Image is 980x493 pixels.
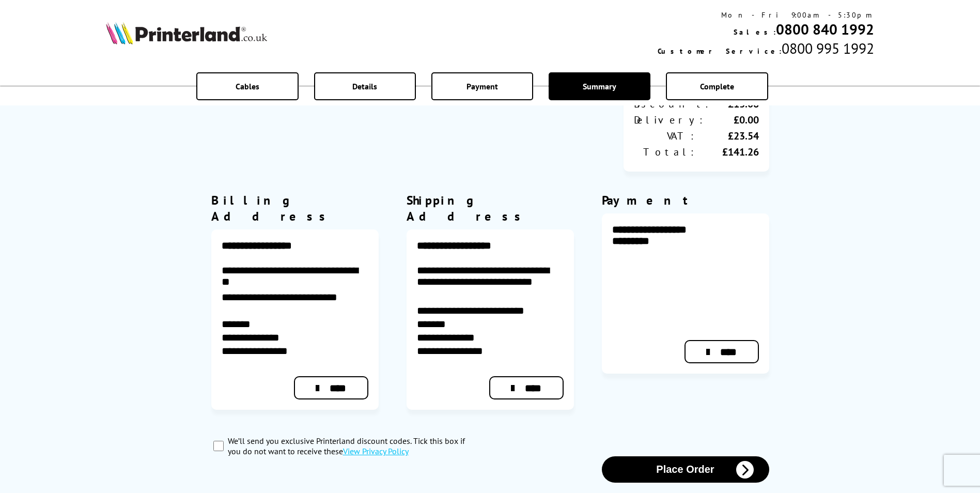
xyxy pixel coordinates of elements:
div: £23.54 [696,129,759,143]
div: £0.00 [705,113,759,127]
span: Payment [466,81,498,91]
span: Customer Service: [658,47,782,56]
button: Place Order [602,456,769,483]
span: 0800 995 1992 [782,39,874,58]
div: Shipping Address [407,192,574,224]
div: £141.26 [696,145,759,159]
a: modal_privacy [343,446,409,456]
div: Delivery: [634,113,705,127]
img: Printerland Logo [106,22,267,44]
span: Summary [583,81,616,91]
span: Cables [236,81,259,91]
div: Payment [602,192,769,208]
div: Billing Address [211,192,379,224]
span: Sales: [734,27,776,37]
a: 0800 840 1992 [776,20,874,39]
span: Complete [700,81,734,91]
label: We’ll send you exclusive Printerland discount codes. Tick this box if you do not want to receive ... [228,436,479,456]
div: Total: [634,145,696,159]
span: Details [352,81,377,91]
div: Mon - Fri 9:00am - 5:30pm [658,10,874,20]
div: VAT: [634,129,696,143]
